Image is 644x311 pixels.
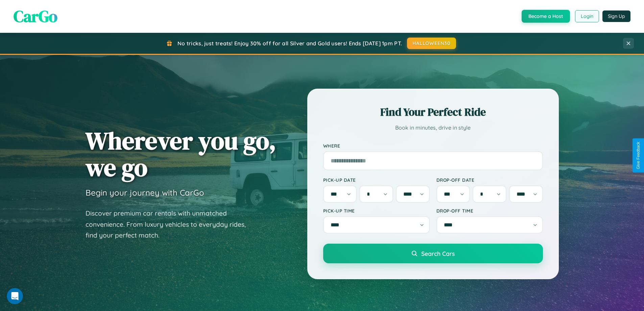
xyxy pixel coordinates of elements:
[323,143,543,149] label: Where
[86,127,276,181] h1: Wherever you go, we go
[575,10,599,22] button: Login
[436,177,543,183] label: Drop-off Date
[323,177,430,183] label: Pick-up Date
[323,105,543,119] h2: Find Your Perfect Ride
[522,10,570,23] button: Become a Host
[407,38,456,49] button: HALLOWEEN30
[86,208,255,241] p: Discover premium car rentals with unmatched convenience. From luxury vehicles to everyday rides, ...
[177,40,402,47] span: No tricks, just treats! Enjoy 30% off for all Silver and Gold users! Ends [DATE] 1pm PT.
[323,123,543,133] p: Book in minutes, drive in style
[436,208,543,214] label: Drop-off Time
[323,208,430,214] label: Pick-up Time
[7,288,23,304] iframe: Intercom live chat
[323,244,543,263] button: Search Cars
[636,142,641,169] div: Give Feedback
[602,10,630,22] button: Sign Up
[14,5,57,27] span: CarGo
[86,187,204,198] h3: Begin your journey with CarGo
[421,250,455,257] span: Search Cars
